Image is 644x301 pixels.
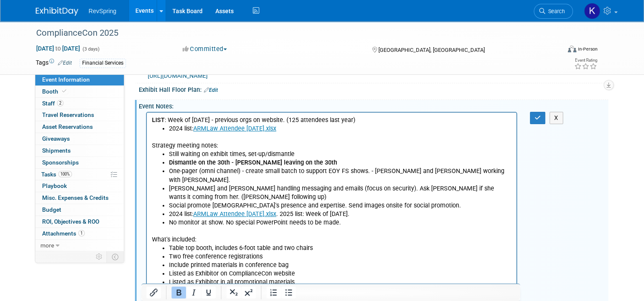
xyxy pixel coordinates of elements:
button: Underline [201,287,216,298]
div: Event Notes: [139,100,608,111]
button: Bullet list [281,287,296,298]
img: ExhibitDay [36,7,78,16]
a: Playbook [35,180,124,192]
span: Giveaways [42,135,70,142]
div: In-Person [578,46,598,52]
div: Exhibit Hall Floor Plan: [139,83,608,94]
a: Asset Reservations [35,121,124,133]
div: Event Format [515,44,598,57]
button: Committed [180,45,230,54]
a: [URL][DOMAIN_NAME] [148,72,208,79]
span: Tasks [41,171,72,178]
div: Financial Services [80,59,126,68]
button: Bold [172,287,186,298]
span: RevSpring [89,8,116,14]
button: X [550,112,563,124]
span: [DATE] [DATE] [36,45,80,52]
a: Staff2 [35,98,124,109]
span: (3 days) [82,46,100,52]
span: to [54,45,62,52]
a: Event Information [35,74,124,85]
button: Superscript [241,287,256,298]
a: Sponsorships [35,157,124,168]
a: Attachments1 [35,228,124,239]
span: Search [545,8,565,14]
a: Booth [35,86,124,97]
td: Tags [36,58,72,68]
button: Numbered list [266,287,281,298]
span: more [40,242,54,249]
div: ComplianceCon 2025 [33,26,550,41]
span: 100% [58,171,72,177]
div: Event Rating [574,58,597,62]
span: ROI, Objectives & ROO [42,218,99,225]
span: 2 [57,100,63,106]
span: Travel Reservations [42,111,94,118]
td: Toggle Event Tabs [107,251,124,262]
a: Misc. Expenses & Credits [35,192,124,204]
span: Shipments [42,147,71,154]
span: Staff [42,100,63,107]
button: Italic [186,287,201,298]
span: Event Information [42,76,90,83]
span: Budget [42,206,61,213]
img: Format-Inperson.png [568,45,576,52]
td: Personalize Event Tab Strip [92,251,107,262]
button: Subscript [226,287,241,298]
a: Budget [35,204,124,216]
span: Misc. Expenses & Credits [42,194,109,201]
a: more [35,240,124,251]
a: Tasks100% [35,169,124,180]
a: Shipments [35,145,124,156]
span: Asset Reservations [42,123,93,130]
button: Insert/edit link [146,287,161,298]
a: Travel Reservations [35,109,124,121]
span: Sponsorships [42,159,79,166]
a: Edit [58,60,72,66]
span: Booth [42,88,68,95]
span: [GEOGRAPHIC_DATA], [GEOGRAPHIC_DATA] [378,47,485,53]
a: Giveaways [35,133,124,145]
a: Edit [204,87,218,93]
img: Kelsey Culver [584,3,600,19]
span: Playbook [42,182,67,189]
span: Attachments [42,230,85,237]
a: Search [534,4,573,19]
span: 1 [78,230,85,236]
a: ROI, Objectives & ROO [35,216,124,227]
i: Booth reservation complete [62,89,66,94]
